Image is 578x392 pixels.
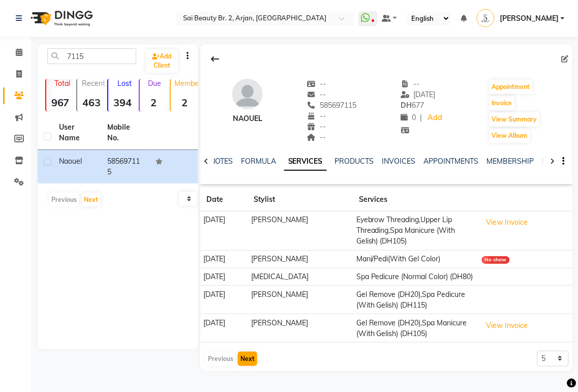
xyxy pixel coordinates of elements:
[59,157,82,166] span: Naouel
[490,96,515,110] button: Invoice
[200,268,248,286] td: [DATE]
[401,101,412,110] span: DH
[353,286,479,314] td: Gel Remove (DH20),Spa Pedicure (With Gelish) (DH115)
[353,188,479,212] th: Services
[77,96,105,109] strong: 463
[307,79,326,88] span: --
[200,286,248,314] td: [DATE]
[248,286,353,314] td: [PERSON_NAME]
[81,193,101,207] button: Next
[482,215,533,230] button: View Invoice
[210,157,233,166] a: NOTES
[307,101,357,110] span: 585697115
[241,157,276,166] a: FORMULA
[171,96,199,109] strong: 2
[101,116,149,150] th: Mobile No.
[353,250,479,268] td: Mani/Pedi(With Gel Color)
[50,79,74,88] p: Total
[401,113,416,122] span: 0
[53,116,101,150] th: User Name
[420,112,422,123] span: |
[142,79,168,88] p: Due
[26,4,96,33] img: logo
[307,133,326,142] span: --
[101,150,149,184] td: 585697115
[490,112,540,127] button: View Summary
[482,256,510,264] div: No show
[47,48,136,64] input: Search by Name/Mobile/Email/Code
[200,314,248,343] td: [DATE]
[426,111,444,125] a: Add
[307,111,326,120] span: --
[204,49,226,69] div: Back to Client
[248,212,353,251] td: [PERSON_NAME]
[108,96,136,109] strong: 394
[200,188,248,212] th: Date
[307,122,326,131] span: --
[200,250,248,268] td: [DATE]
[175,79,199,88] p: Member
[401,101,424,110] span: 677
[335,157,374,166] a: PRODUCTS
[140,96,168,109] strong: 2
[146,49,178,73] a: Add Client
[248,314,353,343] td: [PERSON_NAME]
[238,352,257,366] button: Next
[46,96,74,109] strong: 967
[401,79,420,88] span: --
[112,79,136,88] p: Lost
[248,250,353,268] td: [PERSON_NAME]
[487,157,534,166] a: MEMBERSHIP
[232,79,263,109] img: avatar
[353,314,479,343] td: Gel Remove (DH20),Spa Manicure (With Gelish) (DH105)
[401,90,436,99] span: [DATE]
[248,268,353,286] td: [MEDICAL_DATA]
[353,212,479,251] td: Eyebrow Threading,Upper Lip Threading,Spa Manicure (With Gelish) (DH105)
[248,188,353,212] th: Stylist
[307,90,326,99] span: --
[490,129,530,143] button: View Album
[200,212,248,251] td: [DATE]
[232,113,263,124] div: Naouel
[353,268,479,286] td: Spa Pedicure (Normal Color) (DH80)
[490,80,533,94] button: Appointment
[382,157,416,166] a: INVOICES
[284,153,327,171] a: SERVICES
[424,157,479,166] a: APPOINTMENTS
[500,13,559,24] span: [PERSON_NAME]
[482,318,533,334] button: View Invoice
[81,79,105,88] p: Recent
[477,9,495,27] img: Sue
